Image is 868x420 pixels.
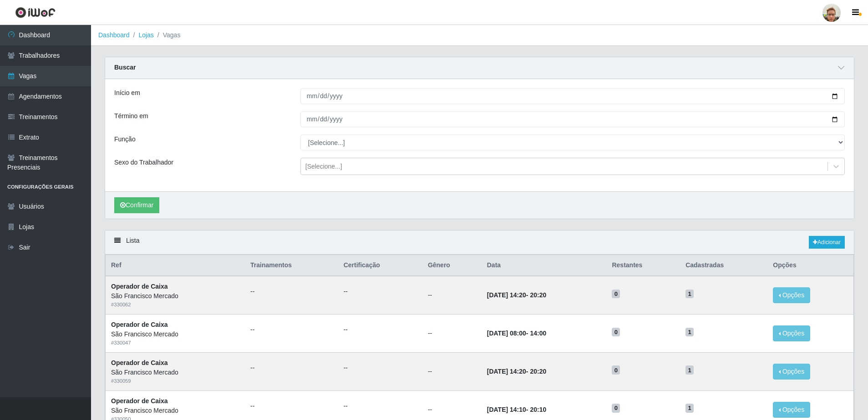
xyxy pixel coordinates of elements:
strong: Operador de Caixa [111,359,168,366]
input: 00/00/0000 [300,88,845,104]
span: 1 [685,290,694,299]
th: Data [482,255,607,276]
time: [DATE] 14:20 [487,368,526,375]
time: [DATE] 08:00 [487,330,526,337]
span: 0 [612,404,620,413]
li: Vagas [154,30,181,40]
strong: - [487,291,546,299]
a: Lojas [138,31,153,39]
span: 0 [612,365,620,375]
strong: Operador de Caixa [111,283,168,290]
ul: -- [250,287,333,296]
img: CoreUI Logo [15,7,56,18]
div: # 330062 [111,301,239,309]
ul: -- [250,401,333,411]
strong: - [487,368,546,375]
span: 1 [685,365,694,375]
button: Opções [773,287,810,303]
time: 20:10 [530,406,546,413]
strong: Operador de Caixa [111,321,168,328]
th: Restantes [606,255,680,276]
a: Dashboard [98,31,130,39]
span: 0 [612,290,620,299]
ul: -- [344,401,417,411]
time: 14:00 [530,330,546,337]
div: [Selecione...] [305,162,342,171]
span: 0 [612,328,620,337]
label: Função [114,135,136,144]
time: 20:20 [530,368,546,375]
div: São Francisco Mercado [111,368,239,377]
div: Lista [105,230,854,255]
div: São Francisco Mercado [111,291,239,301]
th: Trainamentos [245,255,338,276]
div: São Francisco Mercado [111,406,239,415]
label: Início em [114,88,140,98]
strong: Operador de Caixa [111,397,168,405]
th: Cadastradas [680,255,767,276]
time: [DATE] 14:10 [487,406,526,413]
ul: -- [250,363,333,373]
button: Opções [773,325,810,341]
ul: -- [344,363,417,373]
button: Opções [773,364,810,380]
button: Opções [773,402,810,418]
time: 20:20 [530,291,546,299]
ul: -- [344,325,417,335]
td: -- [422,315,482,353]
button: Confirmar [114,197,159,213]
ul: -- [250,325,333,335]
a: Adicionar [809,236,845,249]
td: -- [422,276,482,314]
strong: - [487,406,546,413]
time: [DATE] 14:20 [487,291,526,299]
th: Certificação [338,255,422,276]
span: 1 [685,328,694,337]
span: 1 [685,404,694,413]
input: 00/00/0000 [300,111,845,127]
label: Término em [114,111,148,121]
td: -- [422,352,482,390]
th: Opções [767,255,853,276]
ul: -- [344,287,417,296]
strong: Buscar [114,64,136,71]
th: Gênero [422,255,482,276]
div: # 330047 [111,339,239,347]
strong: - [487,330,546,337]
label: Sexo do Trabalhador [114,158,173,167]
nav: breadcrumb [91,25,868,46]
div: # 330059 [111,377,239,385]
div: São Francisco Mercado [111,330,239,339]
th: Ref [106,255,245,276]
